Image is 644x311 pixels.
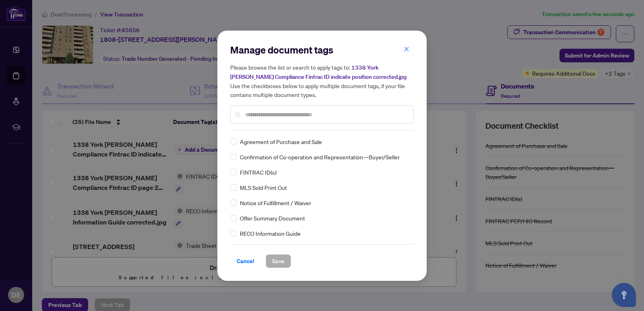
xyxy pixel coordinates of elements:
[237,255,254,268] span: Cancel
[240,137,322,146] span: Agreement of Purchase and Sale
[612,283,636,307] button: Open asap
[230,43,414,56] h2: Manage document tags
[240,198,311,207] span: Notice of Fulfillment / Waiver
[404,46,409,52] span: close
[240,152,400,161] span: Confirmation of Co-operation and Representation—Buyer/Seller
[230,64,407,80] span: 1338 York [PERSON_NAME] Compliance Fintrac ID indicate position corrected.jpg
[240,214,305,222] span: Offer Summary Document
[240,183,287,192] span: MLS Sold Print Out
[240,168,277,177] span: FINTRAC ID(s)
[230,254,261,268] button: Cancel
[266,254,291,268] button: Save
[240,229,301,238] span: RECO Information Guide
[230,63,414,99] h5: Please browse the list or search to apply tags to: Use the checkboxes below to apply multiple doc...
